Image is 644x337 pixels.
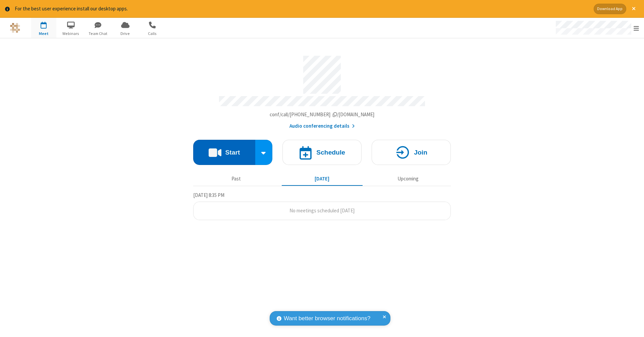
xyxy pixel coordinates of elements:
h4: Start [225,149,240,156]
span: No meetings scheduled [DATE] [289,207,355,214]
button: Audio conferencing details [289,122,355,130]
h4: Schedule [316,149,345,156]
button: Schedule [282,140,362,165]
button: Copy my meeting room linkCopy my meeting room link [270,111,375,119]
div: For the best user experience install our desktop apps. [15,5,589,13]
span: Team Chat [86,31,111,37]
img: QA Selenium DO NOT DELETE OR CHANGE [10,23,20,33]
button: Download App [594,4,626,14]
button: Past [196,173,277,185]
span: Drive [113,31,138,37]
button: Join [372,140,451,165]
button: [DATE] [282,173,363,185]
div: Open menu [549,18,644,38]
span: Copy my meeting room link [270,111,375,118]
section: Account details [193,51,451,130]
span: [DATE] 8:35 PM [193,192,224,198]
button: Logo [2,18,28,38]
span: Calls [140,31,165,37]
span: Want better browser notifications? [284,314,370,323]
span: Webinars [58,31,84,37]
button: Start [193,140,255,165]
span: Meet [31,31,56,37]
section: Today's Meetings [193,191,451,220]
button: Close alert [629,4,639,14]
h4: Join [414,149,427,156]
button: Upcoming [368,173,448,185]
div: Start conference options [255,140,273,165]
